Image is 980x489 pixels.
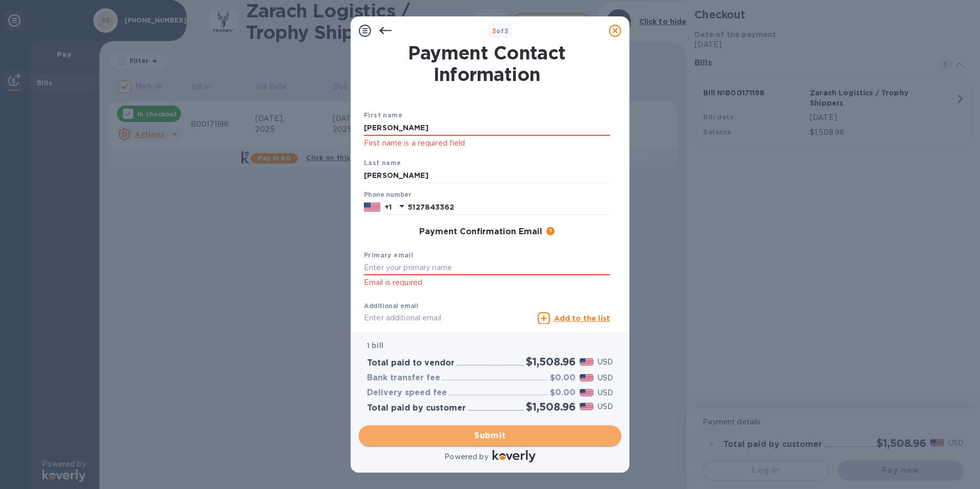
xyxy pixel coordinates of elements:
label: Additional email [364,303,418,309]
img: USD [580,358,594,365]
u: Add to the list [554,314,610,322]
input: Enter your primary name [364,260,610,276]
input: Enter additional email [364,311,534,326]
h3: $0.00 [550,388,576,398]
input: Enter your last name [364,168,610,184]
input: Enter your phone number [408,199,610,215]
img: USD [580,389,594,396]
p: USD [598,388,613,398]
img: Logo [493,450,536,462]
h3: Total paid to vendor [367,358,455,368]
b: of 3 [492,27,509,35]
h3: $0.00 [550,373,576,383]
span: Submit [367,430,613,442]
h3: Bank transfer fee [367,373,440,383]
label: Phone number [364,192,411,198]
b: 1 bill [367,341,383,350]
b: Primary email [364,251,413,259]
h2: $1,508.96 [526,400,576,413]
h1: Payment Contact Information [364,42,610,85]
p: +1 [384,202,392,212]
p: First name is a required field [364,137,610,149]
input: Enter your first name [364,120,610,136]
button: Submit [359,425,621,446]
span: 3 [492,27,496,35]
p: USD [598,401,613,412]
p: USD [598,357,613,368]
b: Last name [364,159,401,167]
h3: Payment Confirmation Email [419,227,542,237]
img: USD [580,374,594,381]
p: USD [598,373,613,383]
b: First name [364,111,402,119]
p: Email is required [364,277,610,289]
p: Powered by [444,452,488,462]
h3: Total paid by customer [367,403,466,413]
img: USD [580,403,594,410]
h3: Delivery speed fee [367,388,447,398]
h2: $1,508.96 [526,355,576,368]
img: US [364,201,380,213]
